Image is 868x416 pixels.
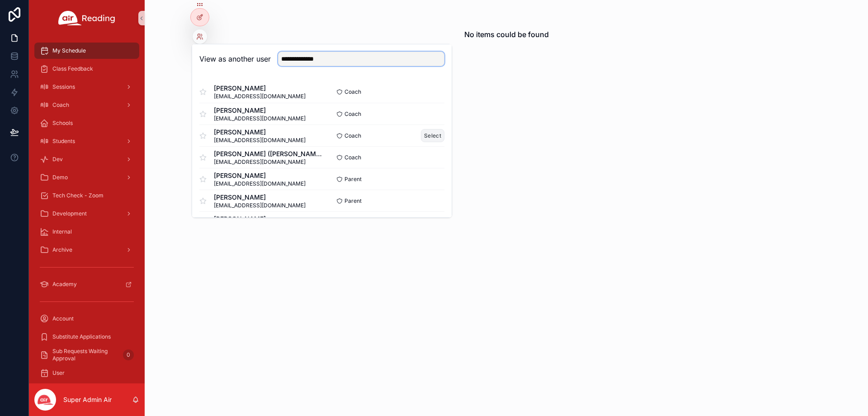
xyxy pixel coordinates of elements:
[199,53,271,64] h2: View as another user
[34,242,139,258] a: Archive
[214,158,322,166] span: [EMAIL_ADDRESS][DOMAIN_NAME]
[214,137,306,144] span: [EMAIL_ADDRESS][DOMAIN_NAME]
[214,180,306,187] span: [EMAIL_ADDRESS][DOMAIN_NAME]
[34,115,139,131] a: Schools
[344,110,361,118] span: Coach
[29,36,145,383] div: scrollable content
[34,276,139,292] a: Academy
[344,88,361,96] span: Coach
[214,84,306,93] span: [PERSON_NAME]
[123,349,134,360] div: 0
[52,120,73,127] span: Schools
[52,246,72,253] span: Archive
[52,65,93,72] span: Class Feedback
[344,197,362,205] span: Parent
[34,311,139,327] a: Account
[52,333,111,340] span: Substitute Applications
[344,132,361,139] span: Coach
[214,149,322,158] span: [PERSON_NAME] ([PERSON_NAME]) [PERSON_NAME]
[34,329,139,345] a: Substitute Applications
[58,11,115,25] img: App logo
[34,224,139,240] a: Internal
[52,83,75,91] span: Sessions
[34,365,139,381] a: User
[52,281,77,288] span: Academy
[421,129,444,142] button: Select
[52,228,72,235] span: Internal
[34,97,139,113] a: Coach
[52,210,87,217] span: Development
[214,106,306,115] span: [PERSON_NAME]
[52,156,63,163] span: Dev
[52,138,75,145] span: Students
[34,169,139,186] a: Demo
[34,43,139,59] a: My Schedule
[214,93,306,100] span: [EMAIL_ADDRESS][DOMAIN_NAME]
[214,215,306,224] span: [PERSON_NAME]
[52,174,68,181] span: Demo
[52,47,86,54] span: My Schedule
[34,133,139,149] a: Students
[63,395,112,404] p: Super Admin Air
[52,369,65,377] span: User
[34,347,139,363] a: Sub Requests Waiting Approval0
[34,151,139,167] a: Dev
[34,79,139,95] a: Sessions
[52,101,69,109] span: Coach
[464,29,549,40] h2: No items could be found
[34,61,139,77] a: Class Feedback
[52,348,119,362] span: Sub Requests Waiting Approval
[52,315,74,322] span: Account
[214,128,306,137] span: [PERSON_NAME]
[34,206,139,222] a: Development
[214,171,306,180] span: [PERSON_NAME]
[52,192,104,199] span: Tech Check - Zoom
[344,176,362,183] span: Parent
[214,115,306,122] span: [EMAIL_ADDRESS][DOMAIN_NAME]
[344,154,361,161] span: Coach
[214,193,306,202] span: [PERSON_NAME]
[214,202,306,209] span: [EMAIL_ADDRESS][DOMAIN_NAME]
[34,187,139,204] a: Tech Check - Zoom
